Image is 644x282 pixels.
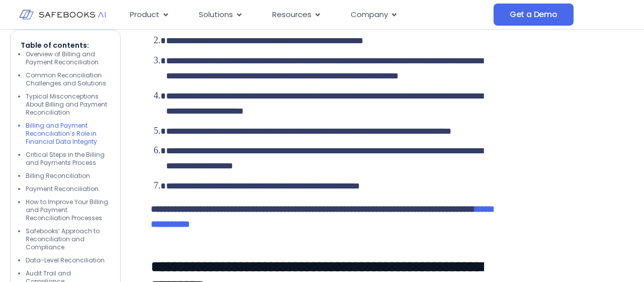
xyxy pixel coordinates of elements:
[494,4,574,26] a: Get a Demo
[26,227,110,251] li: Safebooks’ Approach to Reconciliation and Compliance
[130,9,159,21] span: Product
[21,40,110,50] p: Table of contents:
[26,50,110,66] li: Overview of Billing and Payment Reconciliation
[26,151,110,167] li: Critical Steps in the Billing and Payments Process
[26,92,110,117] li: Typical Misconceptions About Billing and Payment Reconciliation
[122,5,494,25] div: Menu Toggle
[351,9,388,21] span: Company
[122,5,494,25] nav: Menu
[272,9,311,21] span: Resources
[26,256,110,264] li: Data-Level Reconciliation
[510,10,557,20] span: Get a Demo
[26,122,110,146] li: Billing and Payment Reconciliation’s Role in Financial Data Integrity
[26,185,110,193] li: Payment Reconciliation
[199,9,233,21] span: Solutions
[26,71,110,87] li: Common Reconciliation Challenges and Solutions
[26,172,110,180] li: Billing Reconciliation
[26,198,110,222] li: How to Improve Your Billing and Payment Reconciliation Processes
